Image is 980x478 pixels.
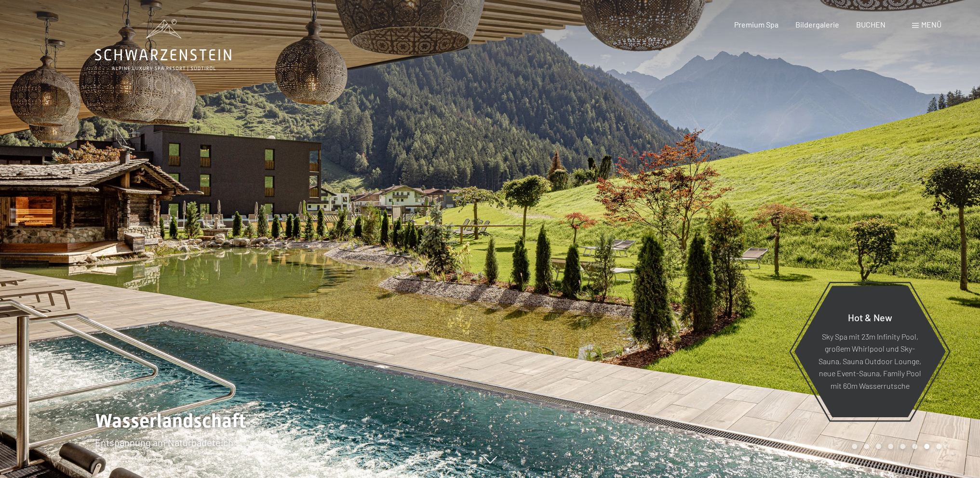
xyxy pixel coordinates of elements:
div: Carousel Page 3 [876,444,881,449]
div: Carousel Page 1 [852,444,857,449]
a: Hot & New Sky Spa mit 23m Infinity Pool, großem Whirlpool und Sky-Sauna, Sauna Outdoor Lounge, ne... [793,285,946,418]
div: Carousel Page 6 [912,444,917,449]
div: Carousel Page 4 [888,444,893,449]
div: Carousel Page 2 [864,444,869,449]
a: Premium Spa [734,20,778,29]
div: Carousel Page 8 [936,444,941,449]
span: Hot & New [848,311,892,323]
a: BUCHEN [856,20,886,29]
span: Menü [921,20,941,29]
div: Carousel Pagination [848,444,941,449]
p: Sky Spa mit 23m Infinity Pool, großem Whirlpool und Sky-Sauna, Sauna Outdoor Lounge, neue Event-S... [818,330,922,392]
div: Carousel Page 7 (Current Slide) [924,444,929,449]
a: Bildergalerie [795,20,839,29]
div: Carousel Page 5 [900,444,905,449]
